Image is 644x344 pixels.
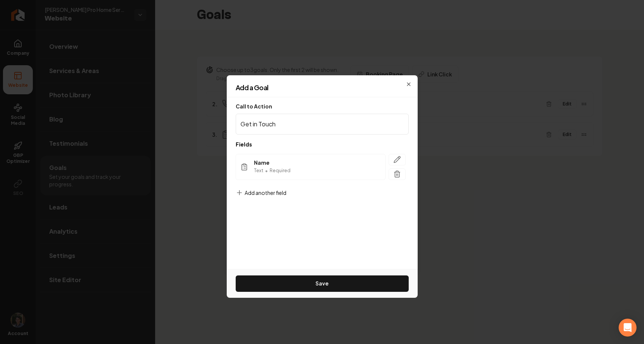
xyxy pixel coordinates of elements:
span: Text [254,168,263,174]
span: • [265,166,268,175]
span: Required [270,168,290,174]
h2: Add a Goal [236,84,409,91]
button: Save [236,275,409,292]
span: Name [254,159,290,166]
input: Call to Action [236,114,409,135]
label: Call to Action [236,103,272,110]
p: Fields [236,141,409,148]
span: Add another field [245,189,286,196]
